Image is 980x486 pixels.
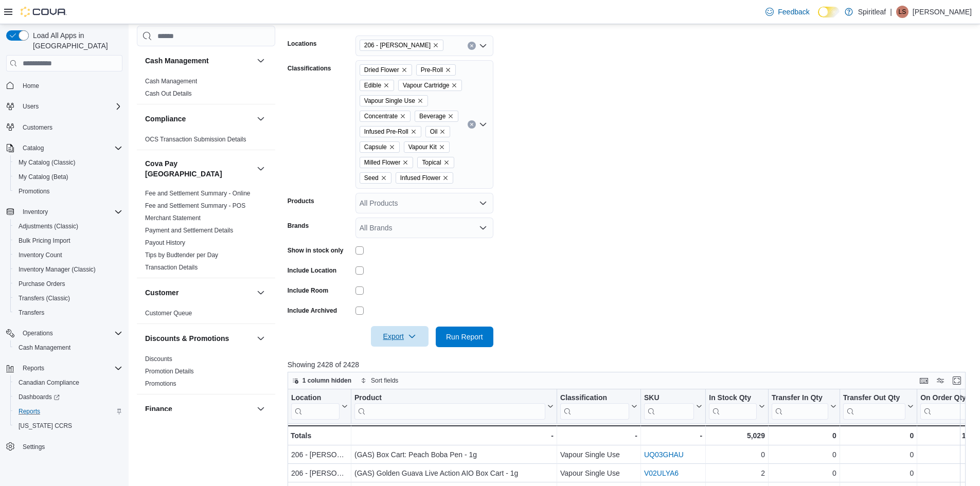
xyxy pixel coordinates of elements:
button: Cash Management [10,340,127,355]
a: V02ULYA6 [644,469,679,477]
span: Users [23,102,39,111]
button: Remove Vapour Kit from selection in this group [439,144,445,150]
button: Canadian Compliance [10,375,127,390]
a: Cash Out Details [145,90,192,97]
button: Transfers [10,305,127,320]
span: Edible [364,80,381,91]
div: Location [291,393,340,420]
span: Customers [19,121,122,134]
span: My Catalog (Beta) [14,171,122,183]
button: Remove Oil from selection in this group [439,129,446,135]
label: Include Location [288,266,336,275]
button: Inventory Manager (Classic) [10,262,127,277]
span: 206 - [PERSON_NAME] [364,40,431,50]
span: Edible [360,80,394,91]
span: Infused Pre-Roll [364,127,408,137]
div: 0 [709,448,765,461]
a: Transfers [14,307,48,319]
button: Compliance [255,113,267,125]
span: Capsule [360,141,400,153]
a: Inventory Manager (Classic) [14,263,100,276]
a: Payout History [145,239,185,246]
span: Purchase Orders [14,278,122,290]
span: Payment and Settlement Details [145,226,233,235]
button: Product [354,393,554,420]
div: 5,029 [709,429,765,442]
div: 0 [772,429,836,442]
div: SKU URL [644,393,694,420]
button: Operations [19,327,57,339]
button: Settings [2,439,127,454]
button: Open list of options [479,199,487,207]
a: Cash Management [14,341,75,354]
span: Customer Queue [145,309,192,317]
button: Open list of options [479,42,487,50]
button: Reports [19,362,48,374]
span: Beverage [419,111,446,121]
button: Run Report [436,327,493,347]
button: Operations [2,326,127,340]
div: 0 [772,467,836,479]
span: Fee and Settlement Summary - Online [145,189,251,197]
div: 0 [772,448,836,461]
a: UQ03GHAU [644,451,684,459]
span: Pre-Roll [416,64,456,76]
span: Transaction Details [145,263,198,272]
span: Dried Flower [364,65,399,75]
button: Export [371,326,429,347]
span: Inventory Manager (Classic) [19,265,96,274]
a: Customers [19,121,57,134]
button: Clear input [468,120,476,129]
a: My Catalog (Beta) [14,171,73,183]
button: Cash Management [145,56,253,66]
a: Promotions [145,380,176,387]
span: Topical [417,157,454,168]
label: Show in stock only [288,246,344,255]
button: Open list of options [479,224,487,232]
label: Include Room [288,286,328,295]
button: Remove Vapour Cartridge from selection in this group [451,82,457,88]
a: Promotions [14,185,54,197]
span: Adjustments (Classic) [14,220,122,232]
span: Reports [19,362,122,374]
button: Reports [2,361,127,375]
span: Vapour Single Use [364,96,415,106]
a: Settings [19,441,49,453]
button: Bulk Pricing Import [10,233,127,248]
div: On Order Qty [920,393,972,403]
span: Bulk Pricing Import [14,235,122,247]
h3: Finance [145,404,172,414]
div: 0 [843,448,914,461]
span: Concentrate [360,111,411,122]
div: Classification [560,393,629,420]
span: Fee and Settlement Summary - POS [145,202,245,210]
span: Cash Management [14,341,122,354]
div: 206 - [PERSON_NAME] [291,448,348,461]
span: Cash Management [19,344,70,352]
p: Showing 2428 of 2428 [288,359,973,370]
button: Remove Dried Flower from selection in this group [401,67,407,73]
p: [PERSON_NAME] [913,6,972,18]
button: Finance [145,404,253,414]
span: My Catalog (Classic) [19,158,76,167]
button: Remove Capsule from selection in this group [389,144,395,150]
span: Transfers (Classic) [19,294,70,302]
span: Promotions [19,187,50,195]
button: Discounts & Promotions [145,333,253,344]
span: Milled Flower [364,157,401,168]
button: Inventory [19,206,52,218]
span: Load All Apps in [GEOGRAPHIC_DATA] [29,30,122,51]
button: Adjustments (Classic) [10,219,127,233]
button: Remove Pre-Roll from selection in this group [445,67,451,73]
div: 0 [920,467,980,479]
div: Lorrie S [896,6,908,18]
a: Fee and Settlement Summary - Online [145,190,251,197]
span: Seed [364,173,379,183]
button: Keyboard shortcuts [918,374,930,387]
span: Topical [422,157,441,168]
button: Remove Milled Flower from selection in this group [402,159,408,166]
a: Discounts [145,355,172,363]
div: - [644,429,702,442]
button: Remove 206 - Brooks from selection in this group [433,42,439,48]
button: Customer [145,287,253,298]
